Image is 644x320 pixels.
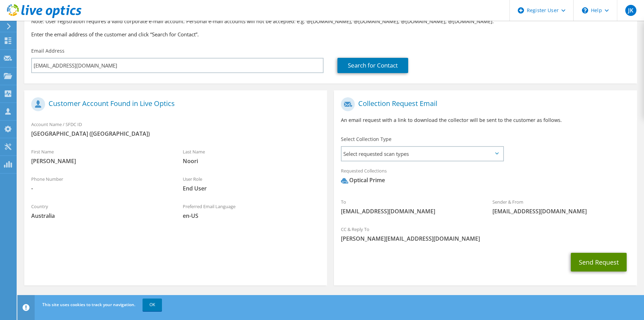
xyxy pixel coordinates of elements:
[334,222,637,246] div: CC & Reply To
[42,302,135,308] span: This site uses cookies to track your navigation.
[24,199,176,223] div: Country
[24,117,327,141] div: Account Name / SFDC ID
[337,58,408,73] a: Search for Contact
[341,136,392,143] label: Select Collection Type
[24,172,176,196] div: Phone Number
[31,157,169,165] span: [PERSON_NAME]
[341,116,630,124] p: An email request with a link to download the collector will be sent to the customer as follows.
[176,172,327,196] div: User Role
[31,30,630,38] h3: Enter the email address of the customer and click “Search for Contact”.
[492,207,630,215] span: [EMAIL_ADDRESS][DOMAIN_NAME]
[143,299,162,311] a: OK
[31,18,630,25] p: Note: User registration requires a valid corporate e-mail account. Personal e-mail accounts will ...
[31,212,169,220] span: Australia
[334,163,637,191] div: Requested Collections
[341,176,385,184] div: Optical Prime
[183,212,320,220] span: en-US
[176,144,327,168] div: Last Name
[31,130,320,137] span: [GEOGRAPHIC_DATA] ([GEOGRAPHIC_DATA])
[176,199,327,223] div: Preferred Email Language
[342,147,503,161] span: Select requested scan types
[486,195,637,219] div: Sender & From
[31,47,65,54] label: Email Address
[341,235,630,242] span: [PERSON_NAME][EMAIL_ADDRESS][DOMAIN_NAME]
[625,5,636,16] span: JK
[183,157,320,165] span: Noori
[183,185,320,192] span: End User
[24,144,176,168] div: First Name
[31,185,169,192] span: -
[341,97,626,111] h1: Collection Request Email
[31,97,317,111] h1: Customer Account Found in Live Optics
[571,253,627,272] button: Send Request
[334,195,486,219] div: To
[582,7,588,14] svg: \n
[341,207,479,215] span: [EMAIL_ADDRESS][DOMAIN_NAME]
